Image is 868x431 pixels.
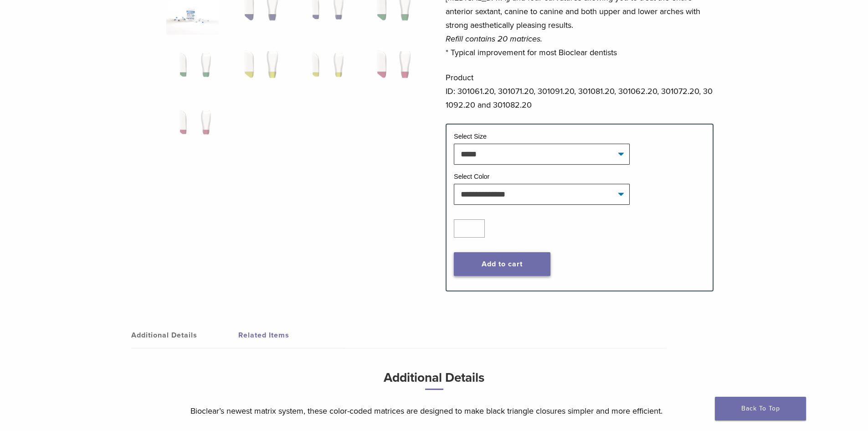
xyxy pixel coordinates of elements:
[446,71,714,112] p: Product ID: 301061.20, 301071.20, 301091.20, 301081.20, 301062.20, 301072.20, 301092.20 and 30108...
[232,47,285,92] img: BT Matrix Series - Image 6
[131,322,238,348] a: Additional Details
[715,397,806,421] a: Back To Top
[446,34,542,44] em: Refill contains 20 matrices.
[190,404,678,418] p: Bioclear’s newest matrix system, these color-coded matrices are designed to make black triangle c...
[454,252,550,276] button: Add to cart
[454,133,487,140] label: Select Size
[190,367,678,397] h3: Additional Details
[166,104,219,150] img: BT Matrix Series - Image 9
[166,47,219,92] img: BT Matrix Series - Image 5
[238,322,345,348] a: Related Items
[365,47,417,92] img: BT Matrix Series - Image 8
[454,173,489,180] label: Select Color
[299,47,351,92] img: BT Matrix Series - Image 7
